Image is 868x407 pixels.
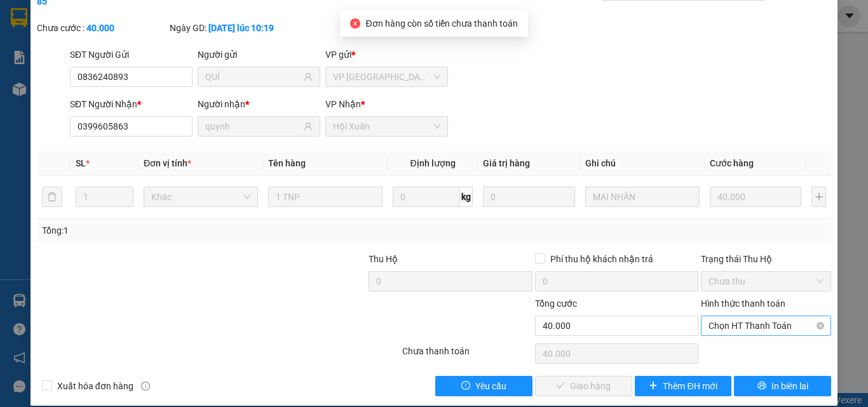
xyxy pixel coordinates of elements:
[70,97,193,111] div: SĐT Người Nhận
[86,23,114,33] b: 40.000
[365,18,517,29] span: Đơn hàng còn số tiền chưa thanh toán
[401,344,534,366] div: Chưa thanh toán
[701,252,831,266] div: Trạng thái Thu Hộ
[325,99,361,109] span: VP Nhận
[268,187,383,207] input: VD: Bàn, Ghế
[483,187,574,207] input: 0
[435,376,532,396] button: exclamation-circleYêu cầu
[535,376,632,396] button: checkGiao hàng
[580,151,705,176] th: Ghi chú
[710,158,754,168] span: Cước hàng
[709,316,824,335] span: Chọn HT Thanh Toán
[710,187,801,207] input: 0
[325,48,448,62] div: VP gửi
[52,379,139,393] span: Xuất hóa đơn hàng
[333,67,440,86] span: VP Sài Gòn
[701,298,785,309] label: Hình thức thanh toán
[817,322,824,330] span: close-circle
[757,381,766,391] span: printer
[811,187,826,207] button: plus
[709,272,824,291] span: Chưa thu
[475,379,506,393] span: Yêu cầu
[460,187,473,207] span: kg
[141,382,150,390] span: info-circle
[771,379,808,393] span: In biên lai
[350,18,360,29] span: close-circle
[70,48,193,62] div: SĐT Người Gửi
[42,187,62,207] button: delete
[198,97,320,111] div: Người nhận
[649,381,658,391] span: plus
[635,376,732,396] button: plusThêm ĐH mới
[304,122,313,131] span: user
[369,254,398,264] span: Thu Hộ
[734,376,831,396] button: printerIn biên lai
[304,72,313,81] span: user
[545,252,658,266] span: Phí thu hộ khách nhận trả
[208,23,274,33] b: [DATE] lúc 10:19
[144,158,191,168] span: Đơn vị tính
[663,379,717,393] span: Thêm ĐH mới
[198,48,320,62] div: Người gửi
[535,298,577,309] span: Tổng cước
[483,158,530,168] span: Giá trị hàng
[410,158,455,168] span: Định lượng
[205,70,301,84] input: Tên người gửi
[151,187,250,206] span: Khác
[268,158,306,168] span: Tên hàng
[585,187,700,207] input: Ghi Chú
[37,21,167,35] div: Chưa cước :
[205,119,301,133] input: Tên người nhận
[76,158,86,168] span: SL
[461,381,470,391] span: exclamation-circle
[42,224,336,237] div: Tổng: 1
[170,21,300,35] div: Ngày GD:
[333,117,440,136] span: Hội Xuân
